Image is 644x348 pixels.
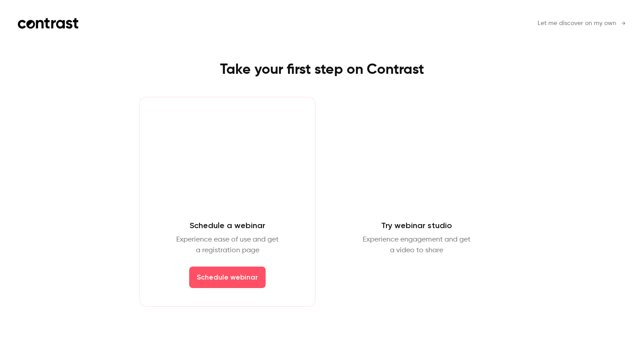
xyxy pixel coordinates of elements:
[363,234,470,256] p: Experience engagement and get a video to share
[381,220,452,231] h2: Try webinar studio
[189,267,266,288] button: Schedule webinar
[190,220,265,231] h2: Schedule a webinar
[176,234,279,256] p: Experience ease of use and get a registration page
[538,19,616,28] span: Let me discover on my own
[121,61,523,79] h1: Take your first step on Contrast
